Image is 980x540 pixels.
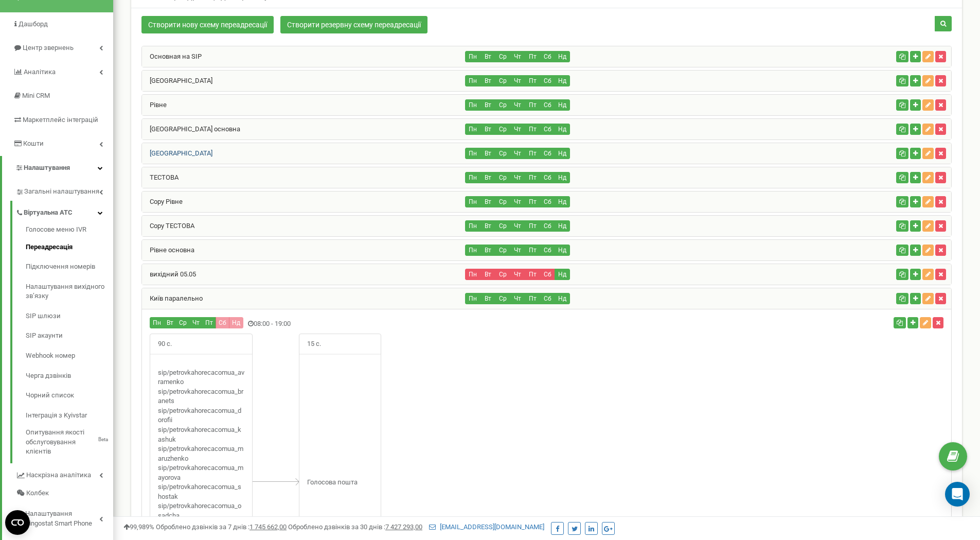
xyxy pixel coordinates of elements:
[24,208,73,218] span: Віртуальна АТС
[495,75,510,86] button: Ср
[480,99,495,111] button: Вт
[26,406,113,426] a: Інтеграція з Kyivstar
[142,246,194,254] a: Рівне основна
[525,245,540,256] button: Пт
[176,317,190,328] button: Ср
[229,317,243,328] button: Нд
[555,148,570,159] button: Нд
[480,245,495,256] button: Вт
[465,99,480,111] button: Пн
[156,523,287,531] span: Оброблено дзвінків за 7 днів :
[510,124,525,135] button: Чт
[216,317,229,328] button: Сб
[25,509,99,528] span: Налаштування Ringostat Smart Phone
[23,44,74,51] span: Центр звернень
[510,269,525,280] button: Чт
[142,101,167,109] a: Рівне
[525,99,540,111] button: Пт
[510,293,525,304] button: Чт
[555,75,570,86] button: Нд
[23,140,44,147] span: Кошти
[555,269,570,280] button: Нд
[280,16,427,33] a: Створити резервну схему переадресації
[495,51,510,62] button: Ср
[510,51,525,62] button: Чт
[465,245,480,256] button: Пн
[480,293,495,304] button: Вт
[26,225,113,237] a: Голосове меню IVR
[26,346,113,366] a: Webhook номер
[26,326,113,346] a: SIP акаунти
[525,75,540,86] button: Пт
[142,149,212,157] a: [GEOGRAPHIC_DATA]
[385,523,422,531] u: 7 427 293,00
[141,16,274,33] a: Створити нову схему переадресації
[142,125,240,133] a: [GEOGRAPHIC_DATA] основна
[465,196,480,207] button: Пн
[26,306,113,326] a: SIP шлюзи
[189,317,203,328] button: Чт
[142,173,179,181] a: ТЕСТОВА
[24,187,99,197] span: Загальні налаштування
[540,172,555,183] button: Сб
[19,20,48,28] span: Дашборд
[15,484,113,502] a: Колбек
[465,269,480,280] button: Пн
[480,124,495,135] button: Вт
[480,75,495,86] button: Вт
[525,51,540,62] button: Пт
[480,172,495,183] button: Вт
[510,245,525,256] button: Чт
[540,269,555,280] button: Сб
[15,463,113,484] a: Наскрізна аналітика
[465,75,480,86] button: Пн
[525,220,540,232] button: Пт
[555,245,570,256] button: Нд
[22,92,50,99] span: Mini CRM
[525,293,540,304] button: Пт
[24,164,70,171] span: Налаштування
[495,148,510,159] button: Ср
[480,51,495,62] button: Вт
[540,51,555,62] button: Сб
[142,294,203,302] a: Київ паралельно
[540,245,555,256] button: Сб
[495,99,510,111] button: Ср
[142,222,194,230] a: Copy ТЕСТОВА
[465,293,480,304] button: Пн
[465,220,480,232] button: Пн
[150,317,164,328] button: Пн
[15,201,113,222] a: Віртуальна АТС
[15,502,113,532] a: Налаштування Ringostat Smart Phone
[555,293,570,304] button: Нд
[935,16,952,31] button: Пошук схеми переадресації
[5,510,30,535] button: Open CMP widget
[540,196,555,207] button: Сб
[555,99,570,111] button: Нд
[495,220,510,232] button: Ср
[480,148,495,159] button: Вт
[465,172,480,183] button: Пн
[299,334,329,354] span: 15 с.
[142,198,183,205] a: Copy Рівне
[510,75,525,86] button: Чт
[540,293,555,304] button: Сб
[24,68,56,76] span: Аналiтика
[465,148,480,159] button: Пн
[26,471,91,480] span: Наскрізна аналітика
[525,124,540,135] button: Пт
[510,148,525,159] button: Чт
[202,317,216,328] button: Пт
[510,196,525,207] button: Чт
[150,334,180,354] span: 90 с.
[142,77,212,84] a: [GEOGRAPHIC_DATA]
[555,124,570,135] button: Нд
[540,148,555,159] button: Сб
[555,172,570,183] button: Нд
[26,257,113,277] a: Підключення номерів
[495,172,510,183] button: Ср
[540,220,555,232] button: Сб
[164,317,176,328] button: Вт
[465,124,480,135] button: Пн
[555,220,570,232] button: Нд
